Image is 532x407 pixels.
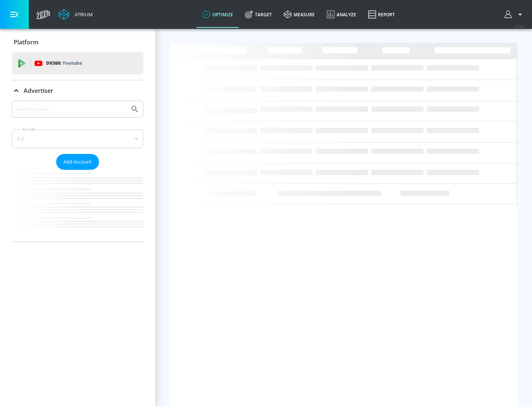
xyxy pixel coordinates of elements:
[321,1,362,28] a: Analyze
[12,52,143,74] div: DV360: Youtube
[64,158,92,166] span: Add Account
[12,170,143,242] nav: list of Advertiser
[72,11,93,18] div: Atrium
[62,59,82,67] p: Youtube
[56,154,99,170] button: Add Account
[46,59,82,67] p: DV360:
[239,1,278,28] a: Target
[21,127,37,132] label: Sort By
[362,1,401,28] a: Report
[12,101,143,242] div: Advertiser
[197,1,239,28] a: optimize
[15,104,127,114] input: Search by name
[12,80,143,101] div: Advertiser
[514,24,525,28] span: v 4.24.0
[58,9,93,20] a: Atrium
[14,38,38,46] p: Platform
[12,129,143,148] div: A-Z
[24,87,53,95] p: Advertiser
[12,32,143,53] div: Platform
[278,1,321,28] a: measure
